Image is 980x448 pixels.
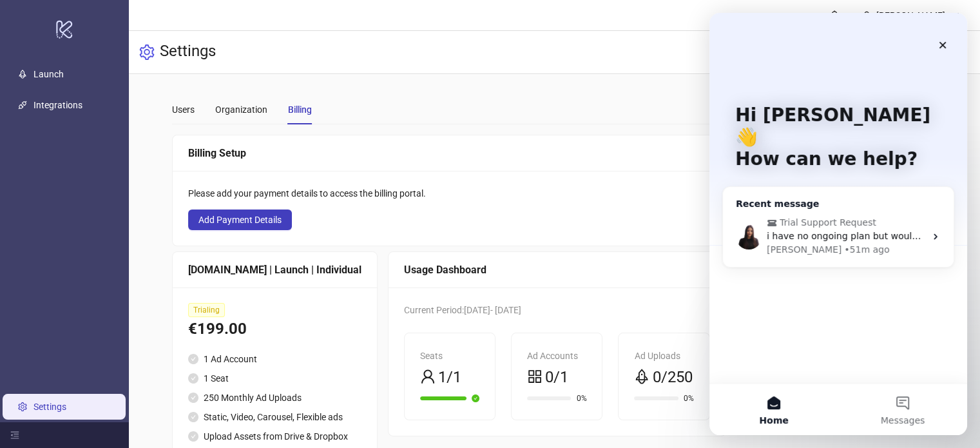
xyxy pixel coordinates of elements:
[188,393,198,403] span: check-circle
[545,365,568,390] span: 0/1
[188,410,361,424] li: Static, Video, Carousel, Flexible ads
[171,403,216,412] span: Messages
[634,349,693,363] div: Ad Uploads
[862,11,871,20] span: user
[404,262,710,278] div: Usage Dashboard
[420,369,436,384] span: user
[188,145,710,161] div: Billing Setup
[188,354,198,364] span: check-circle
[709,13,967,435] iframe: Intercom live chat
[188,352,361,366] li: 1 Ad Account
[188,391,361,405] li: 250 Monthly Ad Uploads
[10,431,19,440] span: menu-fold
[188,262,361,278] div: [DOMAIN_NAME] | Launch | Individual
[830,10,839,19] span: bell
[188,429,361,443] li: Upload Assets from Drive & Dropbox
[57,230,132,244] div: [PERSON_NAME]
[34,100,82,110] a: Integrations
[871,8,950,23] div: [PERSON_NAME]
[472,394,479,402] span: check-circle
[527,369,543,384] span: appstore
[34,69,64,79] a: Launch
[576,394,586,402] span: 0%
[139,44,155,60] span: setting
[288,102,312,117] div: Billing
[57,218,365,228] span: i have no ongoing plan but would just like my account to be deleted
[420,349,479,363] div: Seats
[135,230,180,244] div: • 51m ago
[188,373,198,384] span: check-circle
[172,102,195,117] div: Users
[950,11,959,20] span: down
[188,186,710,200] div: Please add your payment details to access the billing portal.
[34,402,66,412] a: Settings
[634,369,649,384] span: rocket
[684,394,694,402] span: 0%
[215,102,267,117] div: Organization
[188,412,198,422] span: check-circle
[188,317,361,342] div: €199.00
[652,365,692,390] span: 0/250
[527,349,586,363] div: Ad Accounts
[404,305,521,315] span: Current Period: [DATE] - [DATE]
[50,403,79,412] span: Home
[160,41,216,63] h3: Settings
[438,365,461,390] span: 1/1
[222,21,245,44] div: Close
[188,431,198,442] span: check-circle
[188,303,225,317] span: Trialing
[129,371,258,422] button: Messages
[188,371,361,385] li: 1 Seat
[188,209,292,230] button: Add Payment Details
[198,215,282,225] span: Add Payment Details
